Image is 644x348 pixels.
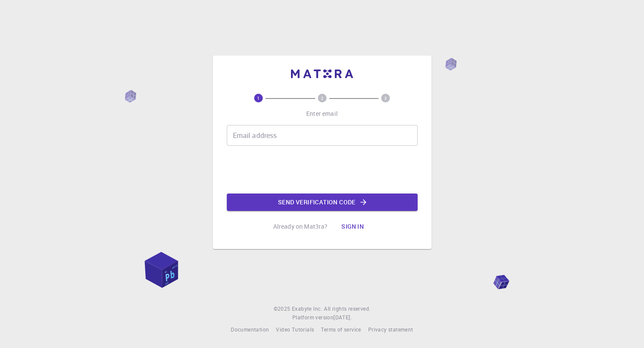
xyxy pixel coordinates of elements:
[321,326,361,333] span: Terms of service
[384,95,387,101] text: 3
[333,313,352,322] a: [DATE].
[256,153,388,187] iframe: reCAPTCHA
[368,325,413,334] a: Privacy statement
[292,313,333,322] span: Platform version
[321,95,324,101] text: 2
[227,194,418,211] button: Send verification code
[231,325,269,334] a: Documentation
[368,326,413,333] span: Privacy statement
[321,325,361,334] a: Terms of service
[274,305,292,313] span: © 2025
[273,222,328,231] p: Already on Mat3ra?
[333,314,352,321] span: [DATE] .
[276,326,314,333] span: Video Tutorials
[292,305,322,312] span: Exabyte Inc.
[306,109,338,118] p: Enter email
[257,95,260,101] text: 1
[334,218,371,235] button: Sign in
[324,305,370,313] span: All rights reserved.
[231,326,269,333] span: Documentation
[292,305,322,313] a: Exabyte Inc.
[276,325,314,334] a: Video Tutorials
